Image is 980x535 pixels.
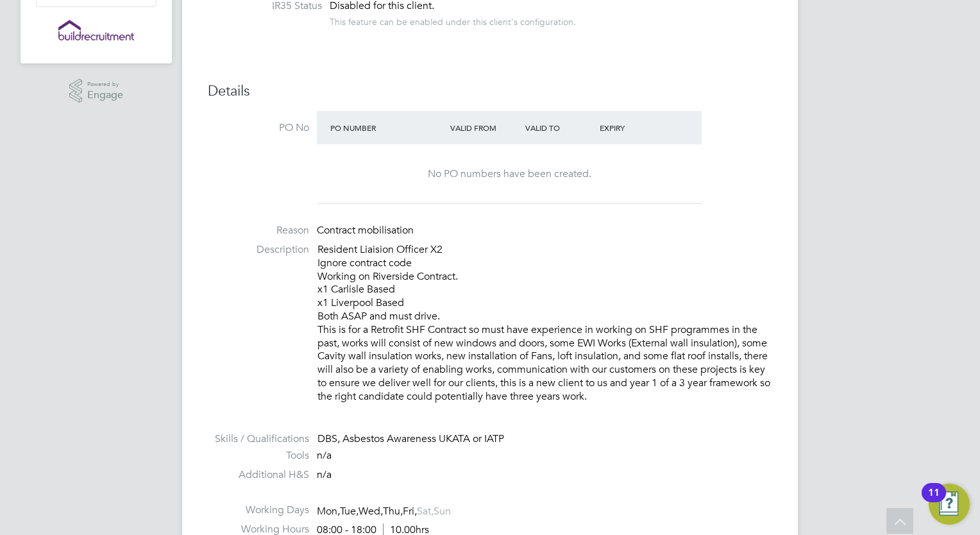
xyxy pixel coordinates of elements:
[434,505,451,518] span: Sun
[417,505,434,518] span: Sat,
[522,116,597,139] div: Valid To
[596,116,672,139] div: Expiry
[208,243,309,257] label: Description
[928,493,940,509] div: 11
[87,79,123,90] span: Powered by
[330,13,576,28] div: This feature can be enabled under this client's configuration.
[317,432,772,446] div: DBS, Asbestos Awareness UKATA or IATP
[383,505,403,518] span: Thu,
[317,468,332,481] span: n/a
[317,449,332,462] span: n/a
[359,505,383,518] span: Wed,
[327,116,447,139] div: PO Number
[317,224,414,237] span: Contract mobilisation
[36,20,156,40] a: Go to home page
[929,484,970,525] button: Open Resource Center, 11 new notifications
[208,82,772,101] h3: Details
[340,505,359,518] span: Tue,
[330,167,689,181] div: No PO numbers have been created.
[208,468,309,482] label: Additional H&S
[208,224,309,237] label: Reason
[208,449,309,463] label: Tools
[317,243,772,403] p: Resident Liaision Officer X2 Ignore contract code Working on Riverside Contract. x1 Carlisle Base...
[58,20,134,40] img: buildrec-logo-retina.png
[69,79,124,103] a: Powered byEngage
[208,504,309,517] label: Working Days
[403,505,417,518] span: Fri,
[208,121,309,135] label: PO No
[87,90,123,101] span: Engage
[208,432,309,446] label: Skills / Qualifications
[317,505,340,518] span: Mon,
[447,116,522,139] div: Valid From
